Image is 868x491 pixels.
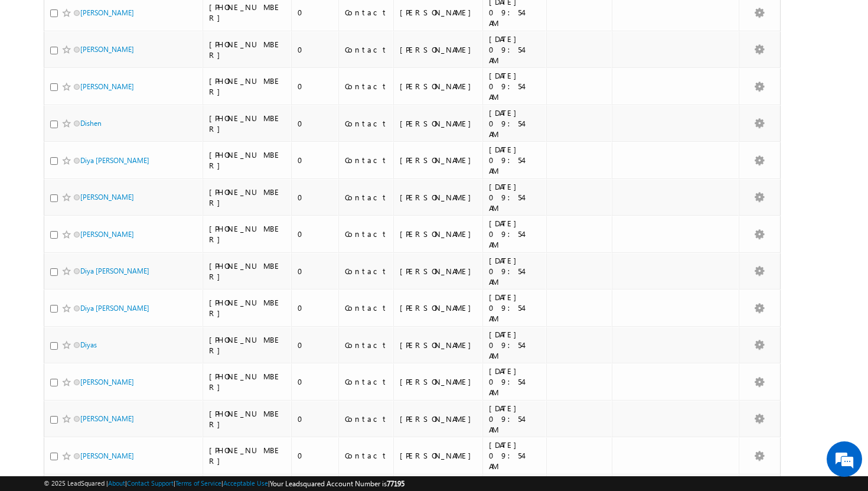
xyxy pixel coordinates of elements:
[489,292,541,324] div: [DATE] 09:54 AM
[298,376,333,387] div: 0
[345,44,388,55] div: Contact
[209,261,286,282] div: [PHONE_NUMBER]
[489,403,541,435] div: [DATE] 09:54 AM
[345,376,388,387] div: Contact
[298,340,333,350] div: 0
[298,192,333,203] div: 0
[80,340,97,349] a: Diyas
[345,81,388,92] div: Contact
[400,376,477,387] div: [PERSON_NAME]
[400,7,477,18] div: [PERSON_NAME]
[44,478,404,489] span: © 2025 LeadSquared | | | | |
[345,7,388,18] div: Contact
[298,303,333,313] div: 0
[209,223,286,245] div: [PHONE_NUMBER]
[400,155,477,165] div: [PERSON_NAME]
[489,255,541,287] div: [DATE] 09:54 AM
[387,479,404,488] span: 77195
[345,192,388,203] div: Contact
[223,479,268,487] a: Acceptable Use
[80,451,134,460] a: [PERSON_NAME]
[489,218,541,250] div: [DATE] 09:54 AM
[298,155,333,165] div: 0
[209,113,286,134] div: [PHONE_NUMBER]
[209,149,286,171] div: [PHONE_NUMBER]
[400,192,477,203] div: [PERSON_NAME]
[345,340,388,350] div: Contact
[80,82,134,91] a: [PERSON_NAME]
[298,118,333,129] div: 0
[209,297,286,318] div: [PHONE_NUMBER]
[489,366,541,398] div: [DATE] 09:54 AM
[489,70,541,102] div: [DATE] 09:54 AM
[61,62,198,77] div: Chat with us now
[80,45,134,54] a: [PERSON_NAME]
[209,408,286,430] div: [PHONE_NUMBER]
[80,8,134,17] a: [PERSON_NAME]
[489,108,541,139] div: [DATE] 09:54 AM
[345,414,388,424] div: Contact
[400,450,477,461] div: [PERSON_NAME]
[15,109,216,354] textarea: Type your message and hit 'Enter'
[209,39,286,60] div: [PHONE_NUMBER]
[400,266,477,277] div: [PERSON_NAME]
[489,34,541,66] div: [DATE] 09:54 AM
[161,364,214,380] em: Start Chat
[270,479,404,488] span: Your Leadsquared Account Number is
[298,266,333,277] div: 0
[80,230,134,239] a: [PERSON_NAME]
[127,479,174,487] a: Contact Support
[175,479,221,487] a: Terms of Service
[209,445,286,466] div: [PHONE_NUMBER]
[400,229,477,239] div: [PERSON_NAME]
[298,7,333,18] div: 0
[400,44,477,55] div: [PERSON_NAME]
[209,2,286,23] div: [PHONE_NUMBER]
[400,118,477,129] div: [PERSON_NAME]
[298,81,333,92] div: 0
[298,44,333,55] div: 0
[80,119,102,128] a: Dishen
[80,156,149,165] a: Diya [PERSON_NAME]
[345,266,388,277] div: Contact
[108,479,125,487] a: About
[489,181,541,213] div: [DATE] 09:54 AM
[298,450,333,461] div: 0
[209,76,286,97] div: [PHONE_NUMBER]
[400,340,477,350] div: [PERSON_NAME]
[345,155,388,165] div: Contact
[345,450,388,461] div: Contact
[489,329,541,361] div: [DATE] 09:54 AM
[345,229,388,239] div: Contact
[209,187,286,208] div: [PHONE_NUMBER]
[209,334,286,356] div: [PHONE_NUMBER]
[400,414,477,424] div: [PERSON_NAME]
[345,303,388,313] div: Contact
[345,118,388,129] div: Contact
[80,193,134,201] a: [PERSON_NAME]
[80,304,149,313] a: Diya [PERSON_NAME]
[400,303,477,313] div: [PERSON_NAME]
[209,371,286,392] div: [PHONE_NUMBER]
[80,266,149,275] a: Diya [PERSON_NAME]
[20,62,50,77] img: d_60004797649_company_0_60004797649
[489,440,541,472] div: [DATE] 09:54 AM
[194,6,222,34] div: Minimize live chat window
[489,144,541,176] div: [DATE] 09:54 AM
[400,81,477,92] div: [PERSON_NAME]
[80,378,134,386] a: [PERSON_NAME]
[298,414,333,424] div: 0
[80,414,134,423] a: [PERSON_NAME]
[298,229,333,239] div: 0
